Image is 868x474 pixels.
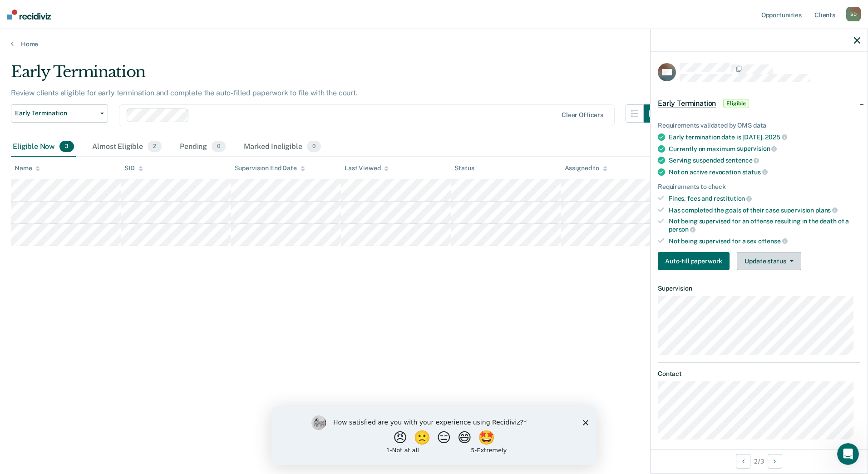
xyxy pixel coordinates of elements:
button: Previous Opportunity [736,454,750,469]
div: Almost Eligible [90,137,163,157]
div: 2 / 3 [651,449,868,473]
div: Not on active revocation [669,168,860,176]
span: 3 [59,141,74,153]
span: Early Termination [658,99,716,108]
span: 0 [212,141,226,153]
img: Recidiviz [7,10,51,20]
div: Last Viewed [345,164,389,172]
div: Not being supervised for an offense resulting in the death of a [669,217,860,233]
iframe: Intercom live chat [837,443,859,465]
div: Fines, fees and [669,194,860,202]
div: Status [454,164,474,172]
span: 2025 [765,133,787,141]
span: Early Termination [15,109,97,117]
div: Assigned to [565,164,607,172]
div: Early Termination [11,63,662,89]
span: plans [815,207,838,214]
p: Review clients eligible for early termination and complete the auto-filled paperwork to file with... [11,89,358,97]
dt: Supervision [658,285,860,292]
iframe: Survey by Kim from Recidiviz [271,406,597,465]
button: Update status [737,252,801,270]
button: Auto-fill paperwork [658,252,730,270]
div: SID [124,164,143,172]
span: restitution [714,195,752,202]
span: supervision [737,145,777,152]
div: Serving suspended [669,156,860,164]
div: Pending [178,137,227,157]
button: Next Opportunity [768,454,782,469]
div: Requirements to check [658,183,860,191]
div: S D [846,7,861,21]
span: 0 [307,141,321,153]
span: 2 [148,141,162,153]
span: offense [758,237,788,245]
div: Has completed the goals of their case supervision [669,206,860,214]
div: Not being supervised for a sex [669,237,860,245]
dt: Contact [658,370,860,378]
div: Early TerminationEligible [651,89,868,118]
div: Marked Ineligible [242,137,323,157]
div: Clear officers [562,111,603,119]
span: status [742,168,768,176]
a: Navigate to form link [658,252,733,270]
div: Eligible Now [11,137,76,157]
div: Currently on maximum [669,145,860,153]
div: Early termination date is [DATE], [669,133,860,141]
div: Supervision End Date [235,164,305,172]
span: sentence [725,157,759,164]
a: Home [11,40,857,48]
div: Requirements validated by OMS data [658,122,860,129]
span: Eligible [723,99,749,108]
div: Name [15,164,40,172]
span: person [669,226,695,233]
